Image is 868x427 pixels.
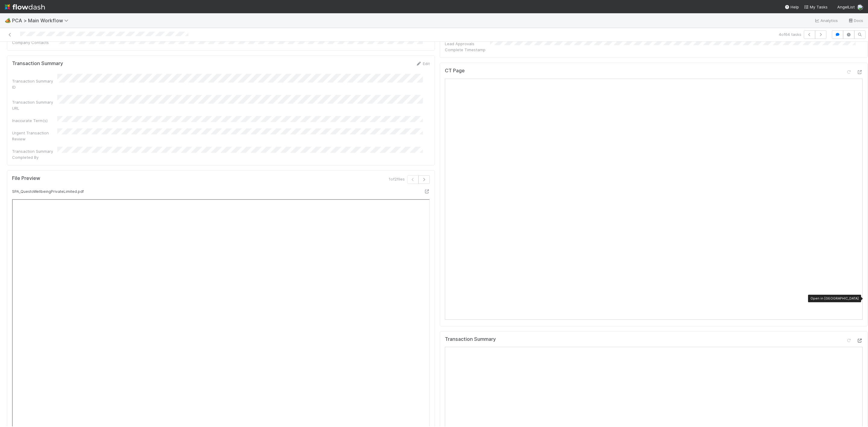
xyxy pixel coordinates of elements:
img: avatar_d7f67417-030a-43ce-a3ce-a315a3ccfd08.png [857,4,863,10]
div: Transaction Summary ID [12,78,57,90]
div: Inaccurate Term(s) [12,118,57,124]
div: Urgent Transaction Review [12,130,57,142]
div: Lead Approvals Complete Timestamp [445,41,490,53]
a: Docs [848,17,863,24]
span: 4 of 64 tasks [779,31,801,37]
div: Transaction Summary Completed By [12,148,57,160]
div: Help [785,4,799,10]
a: Analytics [814,17,838,24]
a: My Tasks [804,4,828,10]
h5: CT Page [445,68,465,74]
span: 🏕️ [5,18,11,23]
h5: Transaction Summary [12,61,63,67]
h5: File Preview [12,175,40,181]
span: My Tasks [804,5,828,9]
div: Company Contacts [12,39,57,46]
div: Transaction Summary URL [12,99,57,111]
h5: Transaction Summary [445,336,496,342]
span: PCA > Main Workflow [12,17,71,24]
span: AngelList [837,5,855,9]
img: logo-inverted-e16ddd16eac7371096b0.svg [5,2,45,12]
span: 1 of 2 files [389,176,405,182]
a: Edit [416,61,430,66]
small: SPA_QuestoWellbeingPrivateLimited.pdf [12,189,84,194]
